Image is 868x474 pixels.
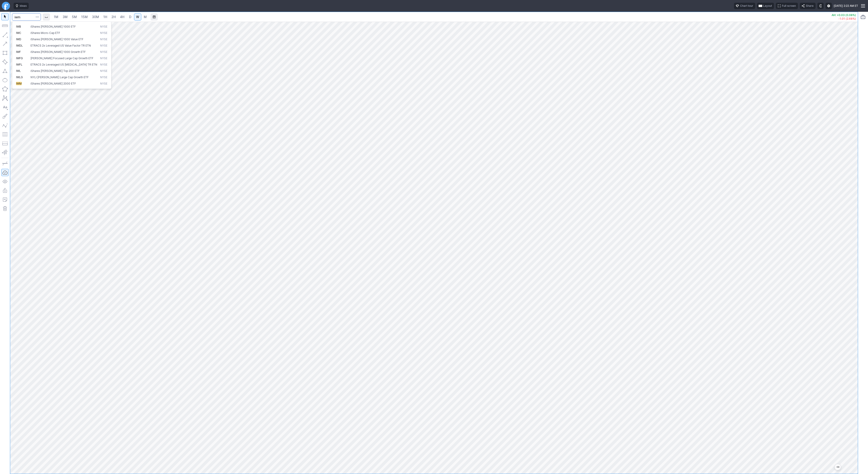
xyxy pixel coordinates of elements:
span: Share [806,4,814,8]
button: Chart tour [734,3,755,9]
button: Share [800,3,816,9]
button: Drawings Autosave: On [1,169,9,176]
a: D [127,13,134,21]
span: NYSE [100,50,107,54]
span: 1H [103,15,107,19]
button: Brush [1,113,9,120]
span: W [136,15,139,19]
button: Layout [757,3,774,9]
a: 5M [70,13,79,21]
a: 4H [118,13,126,21]
button: Range [151,13,158,21]
span: NYSE [100,75,107,79]
button: Settings [826,3,832,9]
button: Polygon [1,85,9,93]
a: 2H [109,13,118,21]
button: Search [34,13,40,21]
span: NYSE [100,38,107,41]
span: Chart tour [740,4,753,8]
span: IWDL [16,44,23,47]
span: IWM [16,82,22,85]
span: NYSE [100,69,107,73]
span: [PERSON_NAME] Focused Large Cap Growth ETF [31,57,93,60]
button: Ellipse [1,76,9,84]
button: Rectangle [1,49,9,57]
button: Arrow [1,40,9,47]
button: Fibonacci retracements [1,131,9,138]
button: Triangle [1,67,9,75]
span: 1M [54,15,58,19]
button: Anchored VWAP [1,149,9,156]
button: Ideas [14,3,29,9]
span: NYSE [100,31,107,35]
span: IWLG [16,75,23,79]
span: IWFL [16,63,22,66]
button: Jump to the most recent bar [835,464,841,470]
a: 3M [61,13,70,21]
button: Mouse [1,13,9,20]
button: Remove all autosaved drawings [1,205,9,212]
a: 1H [101,13,109,21]
span: NYLI [PERSON_NAME] Large Cap Growth ETF [31,75,89,79]
button: Add note [1,196,9,203]
p: -1.01 (2.68%) [832,17,856,20]
span: IWB [16,25,21,28]
span: 30M [92,15,99,19]
span: iShares [PERSON_NAME] 1000 ETF [31,25,76,28]
span: iShares [PERSON_NAME] Top 200 ETF [31,69,80,73]
span: IWD [16,38,21,41]
span: NYSE [100,25,107,29]
span: 2H [111,15,116,19]
span: [DATE] 2:22 AM ET [834,4,858,8]
span: ETRACS 2x Leveraged US Value Factor TR ETN [31,44,91,47]
span: Full screen [782,4,796,8]
button: Full screen [776,3,798,9]
button: Portfolio watchlist [859,13,867,21]
span: IWF [16,50,21,54]
span: iShares [PERSON_NAME] 2000 ETF [31,82,76,85]
span: IWC [16,31,21,35]
button: Lock drawings [1,187,9,194]
span: NYSE [100,82,107,86]
span: NYSE [100,57,107,60]
span: Layout [763,4,772,8]
span: 3M [63,15,68,19]
a: 30M [90,13,101,21]
button: Measure [1,22,9,29]
button: XABCD [1,94,9,102]
span: IWFG [16,57,23,60]
span: M [144,15,147,19]
span: iShares [PERSON_NAME] 1000 Growth ETF [31,50,86,54]
span: iShares [PERSON_NAME] 1000 Value ETF [31,38,83,41]
span: 15M [81,15,88,19]
a: 15M [79,13,90,21]
span: ETRACS 2x Leveraged US [MEDICAL_DATA] TR ETN [31,63,97,66]
span: 5M [72,15,77,19]
button: Position [1,140,9,147]
span: D [129,15,131,19]
span: NYSE [100,44,107,48]
a: Finviz.com [2,2,10,10]
a: 1M [52,13,60,21]
div: Search [12,21,111,89]
a: W [134,13,141,21]
button: Elliott waves [1,122,9,129]
span: iShares Micro-Cap ETF [31,31,60,35]
a: M [142,13,149,21]
p: AH: +0.03 (0.08%) [832,14,856,17]
span: NYSE [100,63,107,67]
button: Line [1,31,9,38]
button: Toggle dark mode [817,3,824,9]
button: Rotated rectangle [1,58,9,66]
button: Text [1,104,9,111]
button: Hide drawings [1,178,9,185]
span: 4H [120,15,124,19]
button: Drawing mode: Single [1,160,9,167]
button: Interval [43,13,50,21]
span: IWL [16,69,21,73]
span: Ideas [20,4,27,8]
input: Search [12,13,41,21]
